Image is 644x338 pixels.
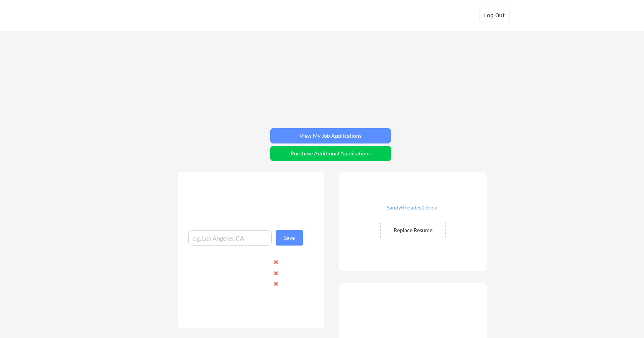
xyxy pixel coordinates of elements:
[270,146,391,161] button: Purchase Additional Applications
[479,8,510,23] button: Log Out
[270,128,391,143] button: View My Job Applications
[366,205,458,210] div: SandyRhoades1.docx
[276,230,303,246] button: Save
[188,230,272,246] input: e.g. Los Angeles, CA
[366,205,458,217] a: SandyRhoades1.docx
